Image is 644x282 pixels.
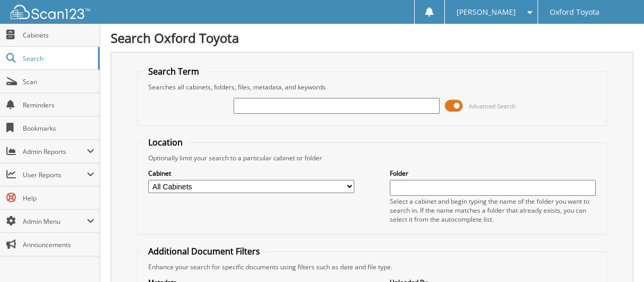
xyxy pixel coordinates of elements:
[23,54,93,63] span: Search
[111,29,633,47] h1: Search Oxford Toyota
[23,101,94,110] span: Reminders
[23,147,87,156] span: Admin Reports
[23,124,94,133] span: Bookmarks
[143,137,188,148] legend: Location
[23,77,94,86] span: Scan
[550,9,600,15] span: Oxford Toyota
[390,197,596,224] div: Select a cabinet and begin typing the name of the folder you want to search in. If the name match...
[143,66,204,77] legend: Search Term
[11,5,90,19] img: scan123-logo-white.svg
[23,194,94,203] span: Help
[23,170,87,179] span: User Reports
[457,9,516,15] span: [PERSON_NAME]
[591,231,644,282] iframe: Chat Widget
[23,240,94,249] span: Announcements
[148,169,354,178] label: Cabinet
[143,245,265,257] legend: Additional Document Filters
[469,102,516,110] span: Advanced Search
[23,217,87,226] span: Admin Menu
[143,262,601,271] div: Enhance your search for specific documents using filters such as date and file type.
[143,83,601,92] div: Searches all cabinets, folders, files, metadata, and keywords
[390,169,596,178] label: Folder
[143,153,601,162] div: Optionally limit your search to a particular cabinet or folder
[23,31,94,40] span: Cabinets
